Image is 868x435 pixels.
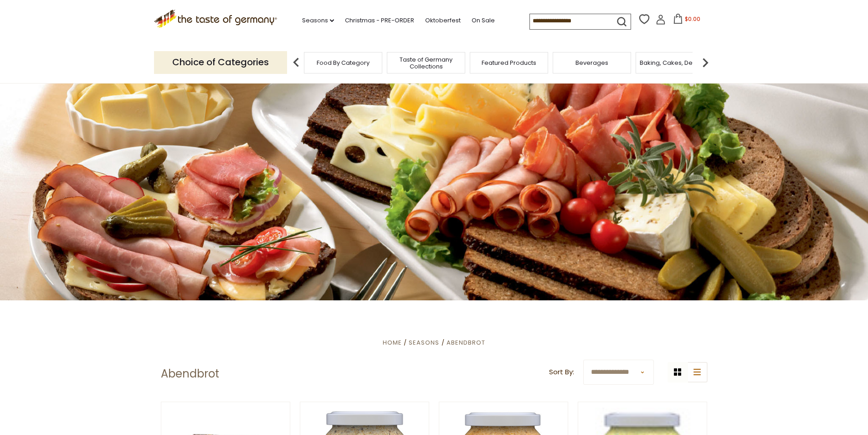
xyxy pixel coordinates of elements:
img: next arrow [696,53,714,72]
a: Seasons [302,16,334,26]
a: Featured Products [482,59,536,66]
button: $0.00 [668,14,706,27]
a: Seasons [409,338,439,347]
span: $0.00 [685,15,700,23]
a: Home [383,338,402,347]
a: Oktoberfest [425,16,461,26]
a: Beverages [575,59,608,66]
h1: Abendbrot [161,367,219,381]
a: Abendbrot [447,338,485,347]
a: On Sale [472,16,495,26]
p: Choice of Categories [154,51,287,73]
a: Christmas - PRE-ORDER [345,16,414,26]
a: Baking, Cakes, Desserts [640,59,710,66]
a: Taste of Germany Collections [390,56,462,70]
label: Sort By: [549,367,574,378]
img: previous arrow [287,53,305,72]
a: Food By Category [317,59,370,66]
